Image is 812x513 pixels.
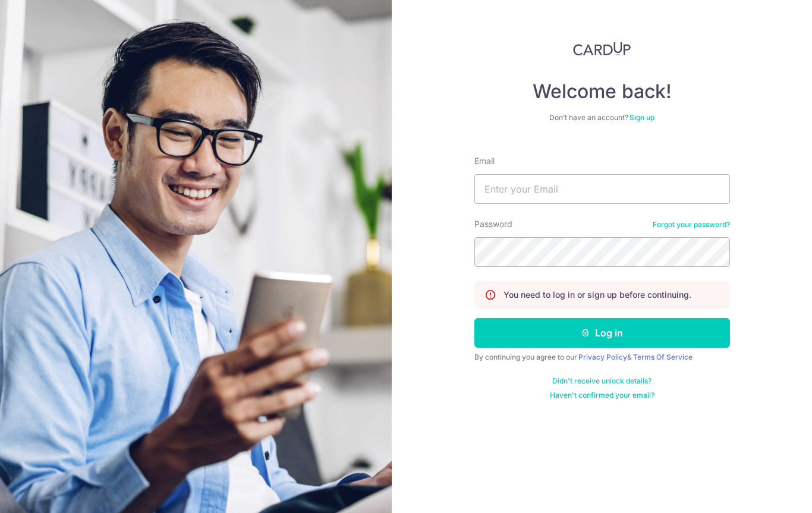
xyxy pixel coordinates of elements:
[550,391,654,400] a: Haven't confirmed your email?
[633,353,693,361] a: Terms Of Service
[503,289,691,301] p: You need to log in or sign up before continuing.
[578,353,627,361] a: Privacy Policy
[474,353,730,362] div: By continuing you agree to our &
[474,155,495,167] label: Email
[653,220,730,229] a: Forgot your password?
[474,113,730,122] div: Don’t have an account?
[630,113,654,122] a: Sign up
[474,218,512,230] label: Password
[573,42,631,56] img: CardUp Logo
[552,376,652,386] a: Didn't receive unlock details?
[474,80,730,103] h4: Welcome back!
[474,174,730,204] input: Enter your Email
[474,318,730,348] button: Log in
